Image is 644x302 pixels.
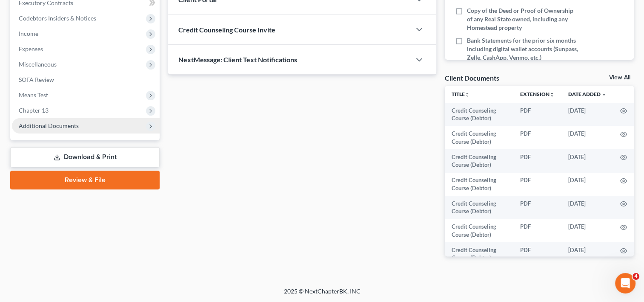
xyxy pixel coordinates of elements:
[19,30,38,37] span: Income
[445,219,513,243] td: Credit Counseling Course (Debtor)
[467,36,579,62] span: Bank Statements for the prior six months including digital wallet accounts (Sunpass, Zelle, CashA...
[19,76,54,83] span: SOFA Review
[465,92,470,97] i: unfold_more
[19,91,48,99] span: Means Test
[445,173,513,196] td: Credit Counseling Course (Debtor)
[178,26,275,34] span: Credit Counseling Course Invite
[513,173,561,196] td: PDF
[513,196,561,219] td: PDF
[178,55,297,64] span: NextMessage: Client Text Notifications
[561,149,613,173] td: [DATE]
[19,15,96,22] span: Codebtors Insiders & Notices
[10,171,160,189] a: Review & File
[561,242,613,266] td: [DATE]
[513,126,561,149] td: PDF
[19,107,49,114] span: Chapter 13
[19,122,79,129] span: Additional Documents
[561,173,613,196] td: [DATE]
[609,75,630,81] a: View All
[445,196,513,219] td: Credit Counseling Course (Debtor)
[561,103,613,126] td: [DATE]
[568,91,607,97] a: Date Added expand_more
[445,149,513,173] td: Credit Counseling Course (Debtor)
[12,72,160,87] a: SOFA Review
[550,92,555,97] i: unfold_more
[445,73,499,82] div: Client Documents
[633,273,639,280] span: 4
[19,45,43,52] span: Expenses
[561,196,613,219] td: [DATE]
[513,103,561,126] td: PDF
[561,126,613,149] td: [DATE]
[513,242,561,266] td: PDF
[19,61,57,68] span: Miscellaneous
[445,103,513,126] td: Credit Counseling Course (Debtor)
[452,91,470,97] a: Titleunfold_more
[520,91,555,97] a: Extensionunfold_more
[601,92,607,97] i: expand_more
[615,273,635,293] iframe: Intercom live chat
[445,126,513,149] td: Credit Counseling Course (Debtor)
[513,219,561,243] td: PDF
[10,147,160,167] a: Download & Print
[513,149,561,173] td: PDF
[561,219,613,243] td: [DATE]
[445,242,513,266] td: Credit Counseling Course (Debtor)
[467,6,579,32] span: Copy of the Deed or Proof of Ownership of any Real State owned, including any Homestead property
